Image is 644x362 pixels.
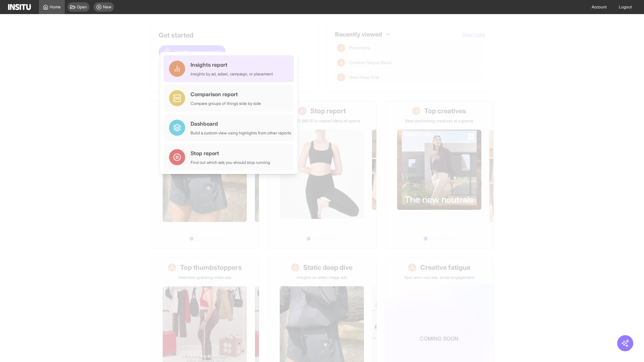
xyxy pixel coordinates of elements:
div: Insights by ad, adset, campaign, or placement [191,71,273,77]
div: Compare groups of things side by side [191,101,261,106]
div: Stop report [191,149,270,157]
img: Logo [8,4,31,10]
span: Home [50,4,61,10]
div: Comparison report [191,90,261,98]
span: New [103,4,111,10]
div: Build a custom view using highlights from other reports [191,130,291,136]
div: Find out which ads you should stop running [191,160,270,165]
div: Insights report [191,61,273,69]
span: Open [77,4,87,10]
div: Dashboard [191,120,291,128]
